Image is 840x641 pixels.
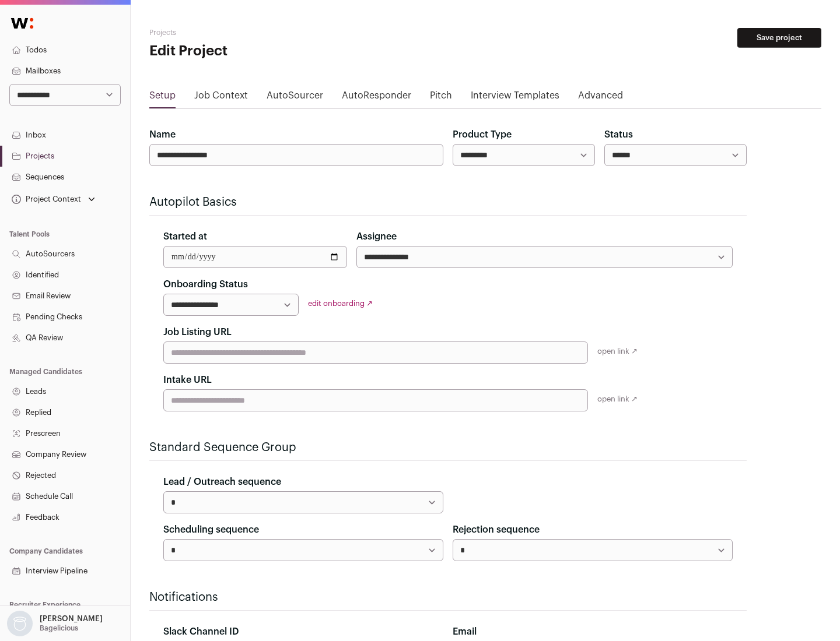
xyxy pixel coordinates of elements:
[453,523,540,537] label: Rejection sequence
[40,624,78,633] p: Bagelicious
[163,230,207,244] label: Started at
[163,373,212,387] label: Intake URL
[308,300,373,307] a: edit onboarding ↗
[149,589,747,605] h2: Notifications
[356,230,397,244] label: Assignee
[149,89,176,107] a: Setup
[5,12,40,35] img: Wellfound
[163,523,259,537] label: Scheduling sequence
[149,194,747,210] h2: Autopilot Basics
[163,625,239,639] label: Slack Channel ID
[453,128,512,142] label: Product Type
[430,89,452,107] a: Pitch
[149,439,747,456] h2: Standard Sequence Group
[471,89,559,107] a: Interview Templates
[737,28,821,48] button: Save project
[604,128,633,142] label: Status
[149,128,176,142] label: Name
[578,89,623,107] a: Advanced
[9,195,81,204] div: Project Context
[163,475,281,489] label: Lead / Outreach sequence
[40,614,103,624] p: [PERSON_NAME]
[9,191,97,207] button: Open dropdown
[267,89,323,107] a: AutoSourcer
[149,42,373,61] h1: Edit Project
[163,325,232,339] label: Job Listing URL
[7,611,33,636] img: nopic.png
[149,28,373,37] h2: Projects
[163,277,248,291] label: Onboarding Status
[342,89,411,107] a: AutoResponder
[453,625,733,639] div: Email
[194,89,248,107] a: Job Context
[5,611,105,636] button: Open dropdown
